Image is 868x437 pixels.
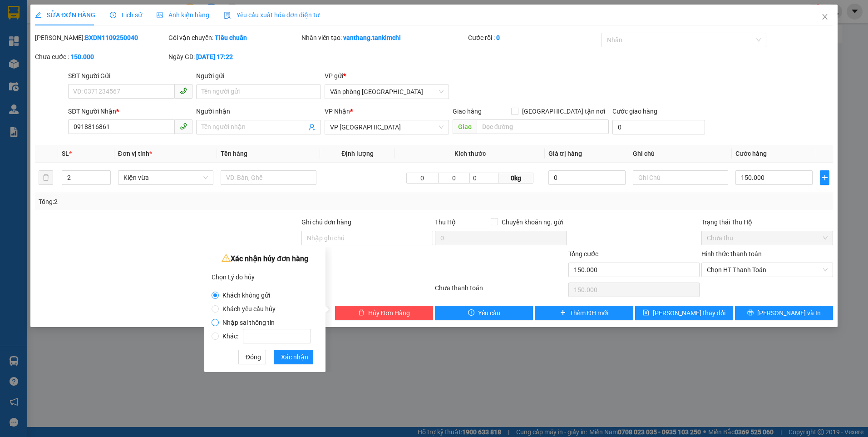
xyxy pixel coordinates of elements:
span: Tổng cước [568,250,598,258]
input: R [438,173,470,184]
b: [DATE] 17:22 [196,53,233,60]
div: [PERSON_NAME]: [35,33,167,43]
span: [PERSON_NAME] và In [757,308,821,318]
span: Lịch sử [110,11,142,19]
div: SĐT Người Nhận [68,106,192,116]
span: Thêm ĐH mới [570,308,608,318]
span: Giá trị hàng [548,150,582,157]
text: BXNN1109250144 [50,38,123,48]
span: clock-circle [110,12,116,18]
span: Nhập sai thông tin [219,319,278,326]
span: Giao hàng [453,108,482,115]
span: exclamation-circle [468,309,474,317]
input: Ghi chú đơn hàng [301,231,433,245]
span: Chọn HT Thanh Toán [707,263,828,277]
div: SĐT Người Gửi [68,71,192,81]
span: [PERSON_NAME] thay đổi [653,308,725,318]
label: Ghi chú đơn hàng [301,218,351,226]
div: Gửi: Bến Xe Nước Ngầm [7,53,79,72]
input: VD: Bàn, Ghế [221,170,316,185]
b: 0 [496,34,500,41]
span: SỬA ĐƠN HÀNG [35,11,95,19]
div: Chưa cước : [35,52,167,62]
span: Yêu cầu [478,308,500,318]
span: picture [157,12,163,18]
span: Kiện vừa [123,171,208,184]
b: Tiêu chuẩn [215,34,247,41]
span: SL [62,150,69,157]
span: phone [180,87,187,94]
span: Văn phòng Đà Nẵng [330,85,444,99]
span: Đóng [246,352,261,362]
span: user-add [308,124,316,131]
button: Close [812,5,838,30]
label: Cước giao hàng [612,108,657,115]
span: Yêu cầu xuất hóa đơn điện tử [224,11,320,19]
span: edit [35,12,41,18]
div: VP gửi [325,71,449,81]
div: Xác nhận hủy đơn hàng [212,252,318,266]
input: Khác: [243,329,311,343]
div: Ngày GD: [168,52,300,62]
span: save [643,309,649,317]
span: delete [358,309,365,317]
div: Trạng thái Thu Hộ [701,217,833,227]
span: Khác: [219,333,315,340]
span: plus [820,174,829,181]
input: Cước giao hàng [612,120,705,134]
span: Ảnh kiện hàng [157,11,209,19]
span: Tên hàng [221,150,247,157]
button: plus [820,170,829,185]
span: warning [222,253,231,263]
button: exclamation-circleYêu cầu [435,306,533,320]
div: Nhân viên tạo: [301,33,466,43]
button: printer[PERSON_NAME] và In [735,306,833,320]
button: Xác nhận [274,350,313,364]
span: close [821,13,829,20]
button: save[PERSON_NAME] thay đổi [635,306,733,320]
input: D [406,173,439,184]
span: Khách yêu cầu hủy [219,305,279,313]
button: deleteHủy Đơn Hàng [335,306,433,320]
span: Định lượng [341,150,374,157]
span: Chưa thu [707,231,828,245]
span: VP Nhận [325,108,350,115]
div: Tổng: 2 [39,197,335,207]
span: [GEOGRAPHIC_DATA] tận nơi [518,106,609,116]
div: Chọn Lý do hủy [212,270,318,284]
button: plusThêm ĐH mới [535,306,633,320]
input: Dọc đường [477,119,609,134]
span: Hủy Đơn Hàng [368,308,410,318]
button: Đóng [238,350,266,364]
span: printer [747,309,754,317]
b: 150.000 [70,53,94,60]
span: Xác nhận [281,352,308,362]
span: VP Đà Lạt [330,120,444,134]
div: Cước rồi : [468,33,600,43]
span: 0kg [498,173,534,184]
div: Gói vận chuyển: [168,33,300,43]
span: Chuyển khoản ng. gửi [498,217,567,227]
label: Hình thức thanh toán [701,250,762,258]
span: plus [560,309,566,317]
b: vanthang.tankimchi [343,34,401,41]
span: Giao [453,119,477,134]
div: Người gửi [196,71,321,81]
span: Khách không gửi [219,292,274,299]
span: Đơn vị tính [118,150,152,157]
div: Người nhận [196,106,321,116]
th: Ghi chú [629,145,732,163]
div: Nhận: Văn phòng [GEOGRAPHIC_DATA] [83,53,167,72]
b: BXDN1109250040 [85,34,138,41]
span: Cước hàng [735,150,767,157]
img: icon [224,12,231,19]
span: Thu Hộ [435,218,456,226]
div: Chưa thanh toán [434,283,567,299]
span: Kích thước [454,150,486,157]
span: phone [180,123,187,130]
button: delete [39,170,53,185]
input: C [469,173,498,184]
input: Ghi Chú [633,170,729,185]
